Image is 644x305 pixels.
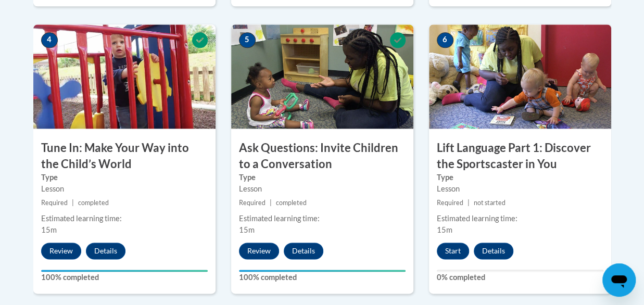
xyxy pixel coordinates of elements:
h3: Lift Language Part 1: Discover the Sportscaster in You [429,140,611,172]
span: 15m [437,225,452,234]
label: Type [239,172,406,183]
div: Your progress [239,270,406,272]
span: completed [78,199,109,207]
img: Course Image [33,24,216,129]
button: Review [239,243,279,259]
iframe: Button to launch messaging window [602,263,636,297]
div: Estimated learning time: [437,213,603,224]
div: Estimated learning time: [239,213,406,224]
img: Course Image [231,24,413,129]
span: 5 [239,32,256,48]
h3: Tune In: Make Your Way into the Child’s World [33,140,216,172]
span: 15m [41,225,57,234]
span: Required [437,199,463,207]
span: | [270,199,272,207]
div: Your progress [41,270,208,272]
span: | [72,199,74,207]
div: Estimated learning time: [41,213,208,224]
span: 4 [41,32,58,48]
span: 6 [437,32,453,48]
div: Lesson [41,183,208,195]
div: Lesson [239,183,406,195]
button: Details [86,243,125,259]
button: Details [284,243,323,259]
span: 15m [239,225,255,234]
label: 100% completed [41,272,208,283]
span: completed [276,199,307,207]
button: Review [41,243,81,259]
button: Start [437,243,469,259]
label: Type [41,172,208,183]
label: 0% completed [437,272,603,283]
span: not started [474,199,506,207]
img: Course Image [429,24,611,129]
label: Type [437,172,603,183]
label: 100% completed [239,272,406,283]
span: Required [239,199,266,207]
div: Lesson [437,183,603,195]
button: Details [474,243,513,259]
span: | [468,199,470,207]
span: Required [41,199,68,207]
h3: Ask Questions: Invite Children to a Conversation [231,140,413,172]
